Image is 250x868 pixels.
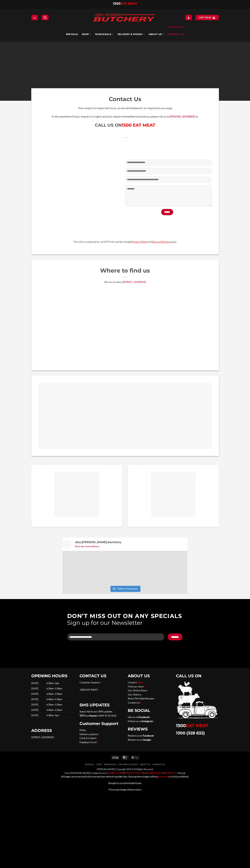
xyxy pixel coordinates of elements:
[152,763,165,765] a: Contact Us
[80,733,99,736] a: Delivery options>
[80,721,122,726] h2: Customer Support
[168,27,184,42] a: Contact Us
[31,691,45,697] td: [DATE]
[67,612,182,619] strong: Don’t miss out on any specials
[67,632,183,642] form: Contact form
[31,781,219,785] p: Brought to you by
[38,280,212,284] p: We are located at
[96,737,98,740] span: >
[31,707,45,713] td: [DATE]
[31,702,45,707] td: [DATE]
[31,736,54,739] a: [STREET_ADDRESS]
[128,727,171,732] h2: REVIEWS
[31,713,45,718] td: [DATE]
[67,620,183,626] h3: Sign up for our Newsletter
[108,772,123,774] a: TERMS OF USE
[147,689,148,692] span: >
[98,733,99,736] span: >
[38,114,212,119] p: In the meantime if your enquiry is urgent and you require immediate assistance, please call us on
[135,472,212,517] a: Abu-Ahmad-Butchery-Sydney-Online-Halal-Butcher-review abu ahmad butchery on facebook
[45,713,74,718] td: 6:30am–4pm
[176,772,177,774] a: -
[38,240,212,244] p: This site is protected by reCAPTCHA and the Google and apply.
[38,106,212,110] p: Your enquiry is important to us, so we will endeavour to respond to you asap.
[176,680,219,720] img: 1300eatmeat.png
[170,115,198,118] a: [PHONE_NUMBER] or
[80,737,98,740] a: Click & Collect>
[96,763,102,765] a: SHOP
[31,697,45,702] td: [DATE]
[206,16,211,19] bdi: 0.00
[90,11,158,25] img: Abu Ahmad Butchery
[31,775,219,778] p: All images are protected by the local and international copyright laws. Reusing these images with...
[75,545,100,548] p: Next day home delivery
[54,736,56,739] span: >
[31,728,74,733] h2: ADDRESS
[128,697,155,700] a: Share The Taste Recipes>
[176,730,205,735] a: 1300 (328 632)
[176,723,208,728] a: 1300EAT MEAT
[95,27,114,42] a: Wholesale
[45,707,74,713] td: 6:30am–5:30pm
[80,681,100,684] a: Customer Support
[80,729,87,732] a: FAQs>
[45,680,74,686] td: 6:30am–3pm
[80,688,98,691] a: 1300 EAT MEAT
[80,710,122,718] p: Subscribe to our SMS updates Your to (044 70 10 453)
[186,723,208,728] span: EAT MEAT
[38,472,115,517] a: Abu-Ahmad-Butchery-Sydney-Online-Halal-Butcher-review abu ahmad butchery on Google
[154,697,155,700] span: >
[98,688,100,691] span: >
[80,702,122,708] h2: SMS UPDATES
[158,775,169,778] font: permission
[137,681,143,684] span: {New}
[80,673,122,679] h2: CONTACT US
[31,686,45,691] td: [DATE]
[66,27,78,42] a: Specials
[149,715,151,719] span: >
[128,693,143,696] a: Our History>
[143,685,145,688] span: >
[154,734,155,737] span: >
[128,685,145,688] a: Find our store>
[31,15,38,20] a: Menu
[151,472,196,517] img: Contact Us
[38,122,212,128] h1: CALL US ON
[42,15,48,20] a: Search
[118,27,145,42] a: Delivery & Pickup
[55,472,99,517] img: Contact Us
[125,159,212,218] form: Contact form
[128,708,171,713] h2: BE SOCIAL
[125,772,143,774] a: PRIVACY POLICY
[75,540,188,544] h3: abu.[PERSON_NAME].butchery
[128,715,171,723] p: Like us on Follow us on
[122,123,155,128] a: 1300 EAT MEAT
[86,729,87,732] span: >
[128,701,141,704] a: Contact us>
[177,772,185,774] a: Sitemap
[118,763,138,765] a: Delivery & Pickup
[132,240,147,243] span: Privacy Policy
[185,15,192,20] a: Login
[141,693,143,696] span: >
[126,782,142,785] a: Fettayleh Foods
[176,673,219,679] h2: CALL US ON
[31,680,45,686] td: [DATE]
[85,763,94,765] a: Specials
[142,720,153,723] a: Instagram
[144,772,176,774] a: REFUNDS & RETURNS POLICY
[149,27,164,42] a: About Us
[104,763,117,765] a: Wholesale
[31,788,219,791] p: Prices may change without notice.
[140,763,150,765] a: About Us
[152,240,170,243] a: Terms of Service
[110,754,140,760] div: Payment icons
[80,741,98,744] a: Feedback Form>
[140,701,141,704] span: >
[113,2,137,6] a: 1300EAT MEAT
[38,267,212,274] h2: Where to find us
[101,681,102,684] span: >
